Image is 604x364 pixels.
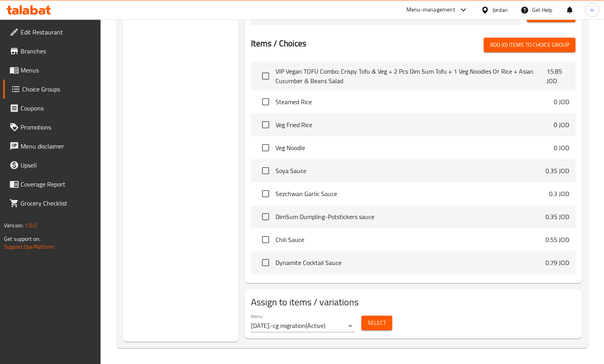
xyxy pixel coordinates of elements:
[545,258,569,267] p: 0.79 JOD
[21,46,95,56] span: Branches
[4,234,40,244] span: Get support on:
[257,185,274,202] span: Select choice
[490,40,569,50] span: Add (0) items to choice group
[275,166,545,175] span: Soya Sauce
[406,5,455,15] div: Menu-management
[257,68,274,84] span: Select choice
[554,120,569,130] p: 0 JOD
[3,194,101,213] a: Grocery Checklist
[368,318,386,328] span: Select
[4,220,23,231] span: Version:
[3,61,101,80] a: Menus
[21,160,95,170] span: Upsell
[492,6,508,14] div: Jordan
[545,166,569,175] p: 0.35 JOD
[251,296,576,309] h2: Assign to items / variations
[21,103,95,113] span: Coupons
[549,189,569,198] p: 0.3 JOD
[21,141,95,151] span: Menu disclaimer
[275,212,545,221] span: DimSum Dumpling-Potstickers sauce
[21,179,95,189] span: Coverage Report
[275,67,547,86] span: VIP Vegan TOFU Combo: Crispy Tofu & Veg + 2 Pcs Dim Sum Tofu + 1 Veg Noodles Or Rice + Asian Cucu...
[251,320,355,332] div: [DATE].-cg migration(Active)
[251,314,262,319] label: Menu
[545,212,569,221] p: 0.35 JOD
[3,23,101,42] a: Edit Restaurant
[275,143,554,152] span: Veg Noodle
[25,220,37,231] span: 1.0.0
[257,162,274,179] span: Select choice
[22,84,95,94] span: Choice Groups
[547,67,569,86] p: 15.85 JOD
[3,42,101,61] a: Branches
[554,97,569,107] p: 0 JOD
[275,97,554,107] span: Steamed Rice
[21,122,95,132] span: Promotions
[3,80,101,99] a: Choice Groups
[3,137,101,156] a: Menu disclaimer
[257,93,274,110] span: Select choice
[484,38,576,52] button: Add (0) items to choice group
[545,235,569,244] p: 0.55 JOD
[591,6,594,14] span: n
[361,316,392,330] button: Select
[251,38,306,50] h2: Items / Choices
[554,143,569,152] p: 0 JOD
[4,242,54,252] a: Support.OpsPlatform
[21,198,95,208] span: Grocery Checklist
[257,139,274,156] span: Select choice
[257,208,274,225] span: Select choice
[3,156,101,175] a: Upsell
[275,120,554,130] span: Veg Fried Rice
[275,258,545,267] span: Dynamite Cocktail Sauce
[21,65,95,75] span: Menus
[3,118,101,137] a: Promotions
[3,99,101,118] a: Coupons
[275,235,545,244] span: Chili Sauce
[21,27,95,37] span: Edit Restaurant
[257,116,274,133] span: Select choice
[3,175,101,194] a: Coverage Report
[257,254,274,271] span: Select choice
[275,189,549,198] span: Sezchwan Garlic Sauce
[257,231,274,248] span: Select choice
